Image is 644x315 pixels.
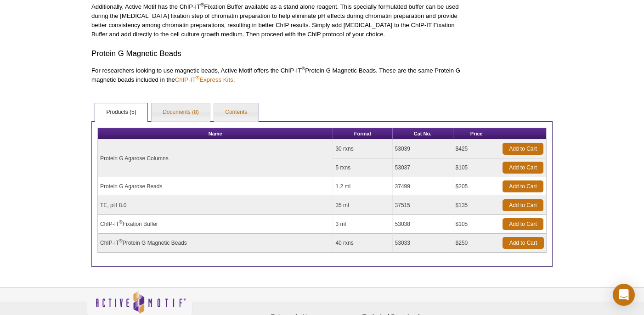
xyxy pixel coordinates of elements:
[98,128,333,140] th: Name
[503,199,543,211] a: Add to Cart
[453,140,500,158] td: $425
[503,218,543,230] a: Add to Cart
[393,215,453,234] td: 53038
[393,140,453,158] td: 53039
[152,103,210,122] a: Documents (8)
[98,196,333,215] td: TE, pH 8.0
[91,48,465,59] h3: Protein G Magnetic Beads
[393,128,453,140] th: Cat No.
[333,140,392,158] td: 30 rxns
[95,103,147,122] a: Products (5)
[453,196,500,215] td: $135
[333,196,392,215] td: 35 ml
[393,234,453,253] td: 53033
[196,75,199,80] sup: ®
[175,76,233,83] a: ChIP-IT®Express Kits
[393,158,453,177] td: 53037
[91,66,465,84] p: For researchers looking to use magnetic beads, Active Motif offers the ChIP-IT Protein G Magnetic...
[91,2,465,39] p: Additionally, Active Motif has the ChIP-IT Fixation Buffer available as a stand alone reagent. Th...
[119,238,122,243] sup: ®
[613,284,635,306] div: Open Intercom Messenger
[333,177,392,196] td: 1.2 ml
[98,140,333,177] td: Protein G Agarose Columns
[453,128,500,140] th: Price
[98,177,333,196] td: Protein G Agarose Beads
[333,128,392,140] th: Format
[503,180,543,192] a: Add to Cart
[393,177,453,196] td: 37499
[453,177,500,196] td: $205
[453,234,500,253] td: $250
[453,215,500,234] td: $105
[98,215,333,234] td: ChIP-IT Fixation Buffer
[333,215,392,234] td: 3 ml
[453,158,500,177] td: $105
[333,234,392,253] td: 40 rxns
[98,234,333,253] td: ChIP-IT Protein G Magnetic Beads
[503,143,543,155] a: Add to Cart
[301,66,305,71] sup: ®
[393,196,453,215] td: 37515
[503,237,544,249] a: Add to Cart
[119,219,122,225] sup: ®
[214,103,258,122] a: Contents
[333,158,392,177] td: 5 rxns
[503,162,543,174] a: Add to Cart
[200,2,204,7] sup: ®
